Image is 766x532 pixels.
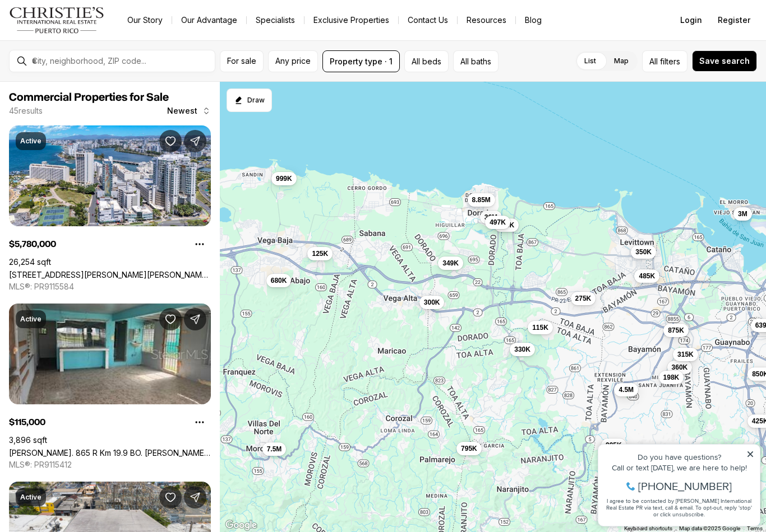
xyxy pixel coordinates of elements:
[220,50,264,72] button: For sale
[184,308,206,330] button: Share Property
[718,16,750,25] span: Register
[484,212,497,221] span: 36M
[159,308,182,330] button: Save Property: Carr. 865 R Km 19.9 BO. CANDELARIA
[9,7,105,34] img: logo
[247,12,304,28] a: Specialists
[46,53,140,64] span: [PHONE_NUMBER]
[9,448,211,458] a: Carr. 865 R Km 19.9 BO. CANDELARIA, TOA BAJA PR, 00949
[159,130,182,152] button: Save Property: 51 MUÑOZ RIVERA AVE, CORNER LOS ROSALES, LAS PALMERAS ST
[20,493,41,502] p: Active
[419,296,445,309] button: 300K
[631,245,656,259] button: 350K
[516,12,551,28] a: Blog
[699,57,750,66] span: Save search
[438,256,463,269] button: 349K
[672,362,688,371] span: 360K
[677,349,694,358] span: 315K
[442,258,459,267] span: 349K
[184,130,206,152] button: Share Property
[510,343,535,356] button: 330K
[480,210,502,223] button: 36M
[733,207,752,221] button: 3M
[271,276,287,285] span: 680K
[227,88,272,112] button: Start drawing
[188,233,211,255] button: Property options
[456,441,482,455] button: 795K
[635,248,652,256] span: 350K
[642,50,687,72] button: Allfilters
[614,383,638,396] button: 4.5M
[499,220,515,229] span: 340K
[532,323,548,332] span: 115K
[673,9,709,31] button: Login
[673,347,698,361] button: 315K
[322,50,400,72] button: Property type · 1
[494,218,519,231] button: 340K
[20,137,41,146] p: Active
[659,370,684,384] button: 198K
[267,444,282,453] span: 7.5M
[667,360,693,374] button: 360K
[575,293,592,302] span: 275K
[571,291,596,305] button: 275K
[490,218,506,227] span: 497K
[307,247,333,260] button: 125K
[468,193,495,206] button: 8.85M
[12,36,162,44] div: Call or text [DATE], we are here to help!
[680,16,702,25] span: Login
[528,320,553,334] button: 115K
[472,195,491,204] span: 8.85M
[172,12,246,28] a: Our Advantage
[9,106,43,115] p: 45 results
[262,442,287,455] button: 7.5M
[266,274,292,287] button: 680K
[268,50,318,72] button: Any price
[312,249,328,258] span: 125K
[160,100,218,122] button: Newest
[575,51,605,71] label: List
[188,411,211,433] button: Property options
[639,272,655,281] span: 485K
[275,57,311,66] span: Any price
[118,12,172,28] a: Our Story
[738,209,747,218] span: 3M
[404,50,449,72] button: All beds
[159,486,182,508] button: Save Property: 1108 LAS PALMAS AVE.
[668,325,684,334] span: 875K
[399,12,457,28] button: Contact Us
[14,69,160,90] span: I agree to be contacted by [PERSON_NAME] International Real Estate PR via text, call & email. To ...
[634,269,659,283] button: 485K
[461,444,477,452] span: 795K
[619,385,634,394] span: 4.5M
[276,174,292,183] span: 999K
[485,216,510,229] button: 497K
[304,12,398,28] a: Exclusive Properties
[458,12,515,28] a: Resources
[692,50,757,72] button: Save search
[20,315,41,324] p: Active
[9,270,211,279] a: 51 MUÑOZ RIVERA AVE, CORNER LOS ROSALES, LAS PALMERAS ST, SAN JUAN PR, 00901
[663,323,689,337] button: 875K
[514,345,530,354] span: 330K
[227,57,256,66] span: For sale
[12,25,162,33] div: Do you have questions?
[663,372,680,381] span: 198K
[711,9,757,31] button: Register
[424,298,440,307] span: 300K
[167,106,197,115] span: Newest
[184,486,206,508] button: Share Property
[453,50,499,72] button: All baths
[660,55,680,67] span: filters
[605,51,638,71] label: Map
[9,92,169,103] span: Commercial Properties for Sale
[649,55,658,67] span: All
[271,171,297,185] button: 999K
